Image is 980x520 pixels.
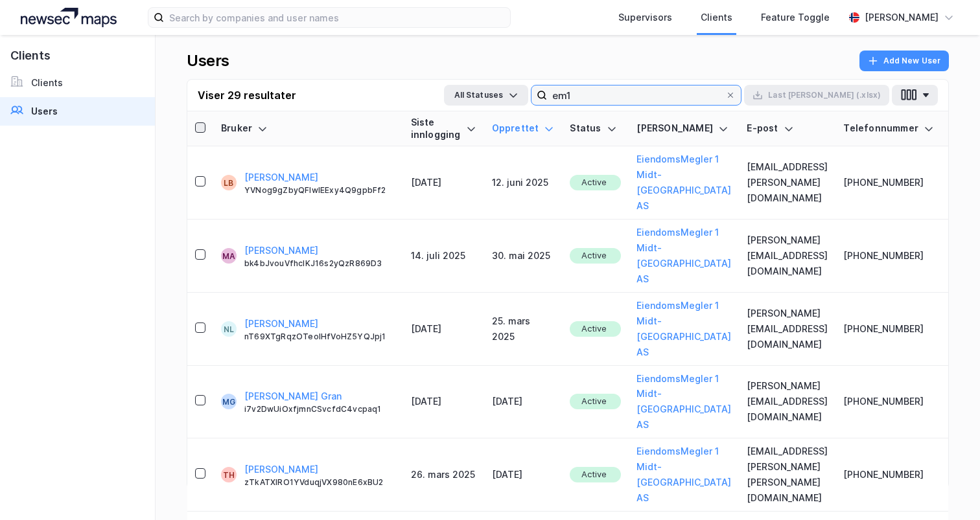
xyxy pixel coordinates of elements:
button: Add New User [859,51,949,71]
div: Users [187,51,229,71]
div: MG [222,394,235,409]
iframe: Chat Widget [915,458,980,520]
td: [PERSON_NAME][EMAIL_ADDRESS][DOMAIN_NAME] [739,220,835,293]
div: NL [224,321,234,337]
td: 30. mai 2025 [484,220,563,293]
img: logo.a4113a55bc3d86da70a041830d287a7e.svg [21,8,117,27]
div: Status [570,122,621,135]
div: Opprettet [492,122,555,135]
td: 26. mars 2025 [403,438,484,512]
div: Telefonnummer [843,122,934,135]
div: Supervisors [618,10,672,25]
button: [PERSON_NAME] [244,170,318,185]
div: Users [31,104,58,119]
input: Search user by name, email or client [547,85,725,105]
td: [EMAIL_ADDRESS][PERSON_NAME][PERSON_NAME][DOMAIN_NAME] [739,438,835,512]
div: YVNog9gZbyQFIwlEExy4Q9gpbFf2 [244,185,395,196]
td: 12. juni 2025 [484,146,563,220]
div: bk4bJvouVfhclKJ16s2yQzR869D3 [244,258,395,269]
td: [EMAIL_ADDRESS][PERSON_NAME][DOMAIN_NAME] [739,146,835,220]
button: EiendomsMegler 1 Midt-[GEOGRAPHIC_DATA] AS [636,152,731,214]
div: [PHONE_NUMBER] [843,321,934,337]
button: EiendomsMegler 1 Midt-[GEOGRAPHIC_DATA] AS [636,371,731,433]
td: [DATE] [403,293,484,366]
td: [DATE] [484,366,563,439]
div: Kontrollprogram for chat [915,458,980,520]
div: TH [223,467,235,482]
td: [DATE] [403,146,484,220]
button: [PERSON_NAME] [244,316,318,332]
button: EiendomsMegler 1 Midt-[GEOGRAPHIC_DATA] AS [636,444,731,506]
div: MA [222,248,235,264]
button: EiendomsMegler 1 Midt-[GEOGRAPHIC_DATA] AS [636,225,731,287]
div: Viser 29 resultater [198,87,296,103]
div: [PERSON_NAME] [865,10,939,25]
div: i7v2DwUiOxfjmnCSvcfdC4vcpaq1 [244,404,395,414]
td: [DATE] [403,366,484,439]
button: [PERSON_NAME] [244,462,318,477]
div: zTkATXlRO1YVduqjVX980nE6xBU2 [244,477,395,488]
div: [PHONE_NUMBER] [843,394,934,409]
button: [PERSON_NAME] [244,243,318,258]
div: E-post [747,122,828,135]
div: [PHONE_NUMBER] [843,175,934,190]
div: [PHONE_NUMBER] [843,248,934,264]
td: 14. juli 2025 [403,220,484,293]
button: EiendomsMegler 1 Midt-[GEOGRAPHIC_DATA] AS [636,298,731,360]
button: [PERSON_NAME] Gran [244,389,342,404]
td: [PERSON_NAME][EMAIL_ADDRESS][DOMAIN_NAME] [739,366,835,439]
div: [PHONE_NUMBER] [843,467,934,482]
input: Search by companies and user names [164,8,510,27]
div: nT69XTgRqzOTeoIHfVoHZ5YQJpj1 [244,332,395,342]
div: Clients [31,75,63,91]
td: [DATE] [484,438,563,512]
td: 25. mars 2025 [484,293,563,366]
div: [PERSON_NAME] [636,122,731,135]
div: Siste innlogging [411,117,476,141]
button: All Statuses [444,85,528,106]
div: LB [224,175,233,190]
div: Feature Toggle [761,10,830,25]
div: Bruker [221,122,395,135]
td: [PERSON_NAME][EMAIL_ADDRESS][DOMAIN_NAME] [739,293,835,366]
div: Clients [701,10,732,25]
